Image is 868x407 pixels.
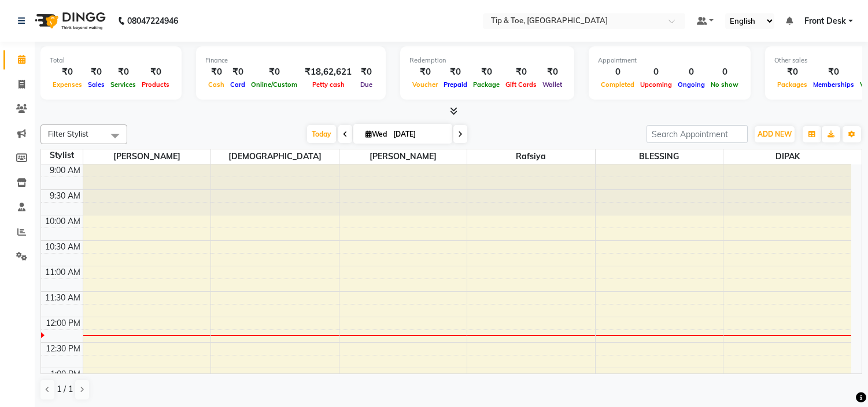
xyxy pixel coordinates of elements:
[774,65,810,79] div: ₹0
[708,80,741,89] span: No show
[598,56,741,65] div: Appointment
[85,65,108,79] div: ₹0
[467,149,595,164] span: Rafsiya
[43,343,83,355] div: 12:30 PM
[470,65,503,79] div: ₹0
[43,241,83,253] div: 10:30 AM
[441,65,470,79] div: ₹0
[248,80,300,89] span: Online/Custom
[810,80,857,89] span: Memberships
[85,80,108,89] span: Sales
[390,126,448,143] input: 2025-09-03
[598,65,637,79] div: 0
[774,80,810,89] span: Packages
[50,80,85,89] span: Expenses
[205,65,227,79] div: ₹0
[758,130,792,138] span: ADD NEW
[50,56,172,65] div: Total
[637,65,675,79] div: 0
[48,129,88,138] span: Filter Stylist
[41,149,83,162] div: Stylist
[596,149,723,164] span: BLESSING
[356,65,376,79] div: ₹0
[48,368,83,380] div: 1:00 PM
[50,65,85,79] div: ₹0
[540,80,565,89] span: Wallet
[441,80,470,89] span: Prepaid
[43,215,83,228] div: 10:00 AM
[598,80,637,89] span: Completed
[409,80,441,89] span: Voucher
[309,80,348,89] span: Petty cash
[47,190,83,202] div: 9:30 AM
[108,65,139,79] div: ₹0
[357,80,375,89] span: Due
[29,5,109,37] img: logo
[83,149,211,164] span: [PERSON_NAME]
[637,80,675,89] span: Upcoming
[470,80,503,89] span: Package
[43,266,83,278] div: 11:00 AM
[43,317,83,329] div: 12:00 PM
[810,65,857,79] div: ₹0
[708,65,741,79] div: 0
[205,56,376,65] div: Finance
[363,130,390,138] span: Wed
[127,5,178,37] b: 08047224946
[205,80,227,89] span: Cash
[47,164,83,177] div: 9:00 AM
[227,65,248,79] div: ₹0
[503,80,540,89] span: Gift Cards
[723,149,851,164] span: DIPAK
[57,383,73,395] span: 1 / 1
[339,149,467,164] span: [PERSON_NAME]
[647,125,748,143] input: Search Appointment
[804,15,846,27] span: Front Desk
[139,80,172,89] span: Products
[755,126,795,142] button: ADD NEW
[108,80,139,89] span: Services
[503,65,540,79] div: ₹0
[540,65,565,79] div: ₹0
[211,149,339,164] span: [DEMOGRAPHIC_DATA]
[227,80,248,89] span: Card
[43,292,83,304] div: 11:30 AM
[409,56,565,65] div: Redemption
[300,65,356,79] div: ₹18,62,621
[675,80,708,89] span: Ongoing
[307,125,336,143] span: Today
[248,65,300,79] div: ₹0
[409,65,441,79] div: ₹0
[675,65,708,79] div: 0
[139,65,172,79] div: ₹0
